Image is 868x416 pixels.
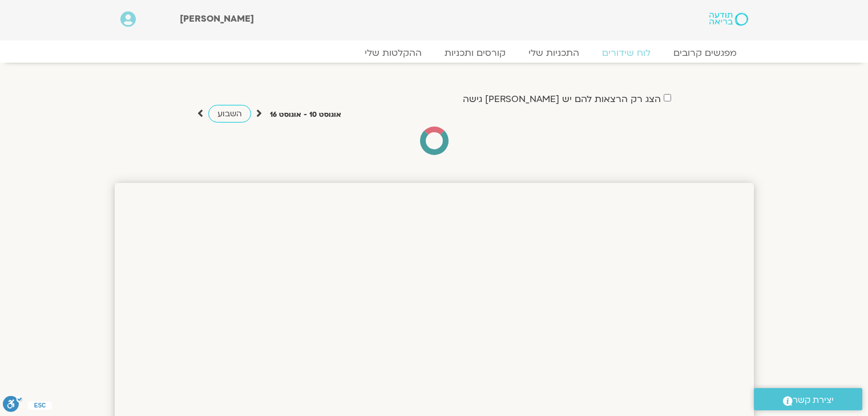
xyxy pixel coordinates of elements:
[433,47,517,59] a: קורסים ותכניות
[180,13,254,25] span: [PERSON_NAME]
[754,388,862,410] a: יצירת קשר
[208,105,251,123] a: השבוע
[591,47,662,59] a: לוח שידורים
[270,109,341,121] p: אוגוסט 10 - אוגוסט 16
[517,47,591,59] a: התכניות שלי
[217,108,242,119] span: השבוע
[120,47,748,59] nav: Menu
[662,47,748,59] a: מפגשים קרובים
[353,47,433,59] a: ההקלטות שלי
[793,393,834,408] span: יצירת קשר
[463,94,661,104] label: הצג רק הרצאות להם יש [PERSON_NAME] גישה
